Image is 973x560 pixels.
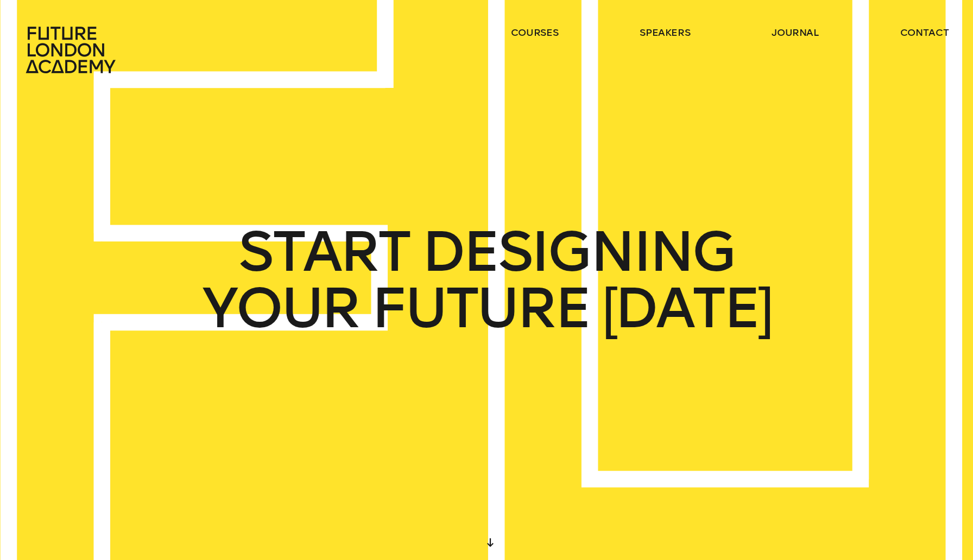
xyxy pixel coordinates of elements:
[900,26,949,39] a: contact
[772,26,819,39] a: journal
[602,280,772,336] span: [DATE]
[238,224,409,280] span: START
[640,26,690,39] a: speakers
[511,26,559,39] a: courses
[371,280,590,336] span: FUTURE
[202,280,359,336] span: YOUR
[422,224,735,280] span: DESIGNING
